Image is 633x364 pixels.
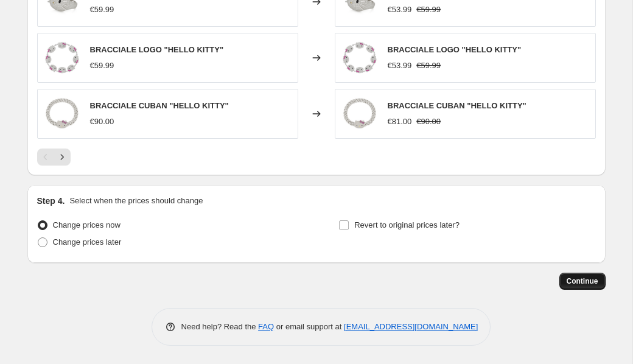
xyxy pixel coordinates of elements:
span: Change prices later [53,237,122,247]
button: Continue [559,273,606,290]
div: €81.00 [388,116,412,128]
p: Select when the prices should change [69,195,203,207]
span: Need help? Read the [181,322,259,331]
strike: €59.99 [416,4,441,16]
img: 2EB51E57-730B-42DE-977D-117C4CB29651_80x.png [341,40,378,76]
span: BRACCIALE LOGO "HELLO KITTY" [388,45,522,54]
div: €53.99 [388,4,412,16]
span: BRACCIALE CUBAN "HELLO KITTY" [90,101,229,110]
img: 3957B217-B2CF-4BFC-BD38-AF102C547377_80x.png [341,96,378,132]
span: or email support at [274,322,344,331]
a: [EMAIL_ADDRESS][DOMAIN_NAME] [344,322,478,331]
img: 3957B217-B2CF-4BFC-BD38-AF102C547377_80x.png [44,96,80,132]
img: 2EB51E57-730B-42DE-977D-117C4CB29651_80x.png [44,40,80,76]
nav: Pagination [37,149,71,166]
span: Continue [567,276,598,286]
div: €59.99 [90,60,114,72]
span: BRACCIALE CUBAN "HELLO KITTY" [388,101,526,110]
span: Revert to original prices later? [354,220,460,229]
h2: Step 4. [37,195,65,207]
div: €59.99 [90,4,114,16]
span: BRACCIALE LOGO "HELLO KITTY" [90,45,224,54]
strike: €59.99 [416,60,441,72]
div: €90.00 [90,116,114,128]
strike: €90.00 [416,116,441,128]
button: Next [54,149,71,166]
a: FAQ [258,322,274,331]
div: €53.99 [388,60,412,72]
span: Change prices now [53,220,121,229]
